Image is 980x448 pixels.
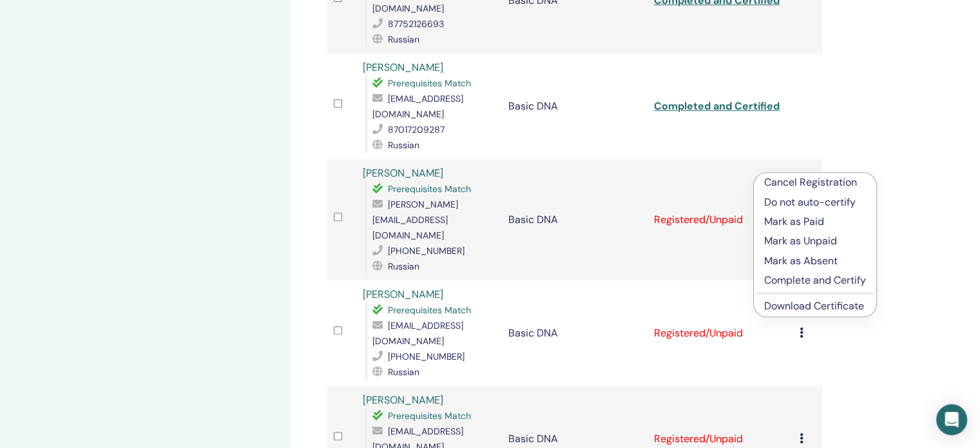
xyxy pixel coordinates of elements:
div: Open Intercom Messenger [936,404,967,435]
span: [EMAIL_ADDRESS][DOMAIN_NAME] [372,93,463,120]
span: Prerequisites Match [388,183,471,195]
a: Completed and Certified [654,99,780,113]
span: Russian [388,139,419,151]
span: [EMAIL_ADDRESS][DOMAIN_NAME] [372,320,463,347]
span: Prerequisites Match [388,410,471,422]
span: [PHONE_NUMBER] [388,245,465,257]
span: 87752126693 [388,18,444,30]
td: Basic DNA [502,159,648,280]
span: [PHONE_NUMBER] [388,351,465,362]
p: Mark as Absent [764,253,866,269]
p: Complete and Certify [764,273,866,288]
span: Prerequisites Match [388,304,471,316]
p: Do not auto-certify [764,195,866,210]
span: Prerequisites Match [388,77,471,89]
a: [PERSON_NAME] [363,61,443,74]
td: Basic DNA [502,54,648,159]
p: Cancel Registration [764,175,866,190]
span: Russian [388,366,419,378]
td: Basic DNA [502,280,648,386]
span: [PERSON_NAME][EMAIL_ADDRESS][DOMAIN_NAME] [372,199,458,241]
span: Russian [388,260,419,272]
p: Mark as Unpaid [764,233,866,249]
span: 87017209287 [388,124,445,135]
span: Russian [388,34,419,45]
a: [PERSON_NAME] [363,166,443,180]
a: [PERSON_NAME] [363,393,443,407]
a: [PERSON_NAME] [363,287,443,301]
a: Download Certificate [764,299,864,313]
p: Mark as Paid [764,214,866,229]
